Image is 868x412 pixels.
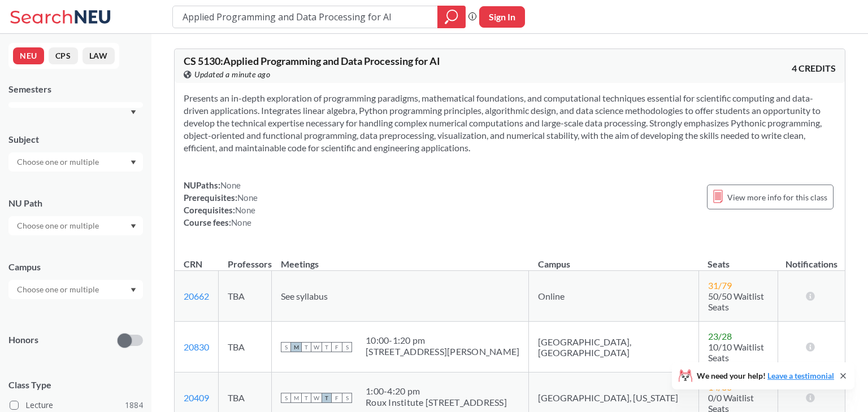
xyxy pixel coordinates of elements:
[529,271,699,322] td: Online
[301,342,311,352] span: T
[131,110,136,115] svg: Dropdown arrow
[281,342,291,352] span: S
[529,247,699,271] th: Campus
[125,399,143,411] span: 1884
[366,335,519,346] div: 10:00 - 1:20 pm
[11,219,106,233] input: Choose one or multiple
[342,393,352,403] span: S
[8,133,143,146] div: Subject
[301,393,311,403] span: T
[322,342,332,352] span: T
[8,83,143,95] div: Semesters
[697,372,834,380] span: We need your help!
[291,393,301,403] span: M
[708,341,764,363] span: 10/10 Waitlist Seats
[8,379,143,391] span: Class Type
[708,331,732,341] span: 23 / 28
[281,393,291,403] span: S
[281,291,328,301] span: See syllabus
[698,247,778,271] th: Seats
[479,6,525,28] button: Sign In
[8,152,143,172] div: Dropdown arrow
[219,247,272,271] th: Professors
[332,393,342,403] span: F
[11,155,106,169] input: Choose one or multiple
[83,47,115,64] button: LAW
[708,291,764,312] span: 50/50 Waitlist Seats
[437,6,466,28] div: magnifying glass
[332,342,342,352] span: F
[235,205,255,215] span: None
[184,258,202,270] div: CRN
[727,190,827,204] span: View more info for this class
[13,47,44,64] button: NEU
[220,180,241,190] span: None
[366,397,507,408] div: Roux Institute [STREET_ADDRESS]
[184,392,209,403] a: 20409
[8,216,143,235] div: Dropdown arrow
[184,341,209,352] a: 20830
[11,283,106,296] input: Choose one or multiple
[529,322,699,372] td: [GEOGRAPHIC_DATA], [GEOGRAPHIC_DATA]
[131,288,136,292] svg: Dropdown arrow
[291,342,301,352] span: M
[237,192,258,203] span: None
[184,291,209,301] a: 20662
[131,224,136,229] svg: Dropdown arrow
[311,393,322,403] span: W
[194,68,270,81] span: Updated a minute ago
[322,393,332,403] span: T
[708,280,732,291] span: 31 / 79
[184,179,258,229] div: NUPaths: Prerequisites: Corequisites: Course fees:
[184,92,836,154] section: Presents an in-depth exploration of programming paradigms, mathematical foundations, and computat...
[219,271,272,322] td: TBA
[767,371,834,380] a: Leave a testimonial
[8,280,143,299] div: Dropdown arrow
[778,247,845,271] th: Notifications
[342,342,352,352] span: S
[8,334,38,347] p: Honors
[366,346,519,357] div: [STREET_ADDRESS][PERSON_NAME]
[311,342,322,352] span: W
[792,62,836,74] span: 4 CREDITS
[272,247,529,271] th: Meetings
[49,47,78,64] button: CPS
[131,160,136,165] svg: Dropdown arrow
[184,55,440,67] span: CS 5130 : Applied Programming and Data Processing for AI
[8,261,143,273] div: Campus
[181,7,429,27] input: Class, professor, course number, "phrase"
[8,197,143,209] div: NU Path
[219,322,272,372] td: TBA
[366,385,507,397] div: 1:00 - 4:20 pm
[231,217,251,227] span: None
[445,9,458,25] svg: magnifying glass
